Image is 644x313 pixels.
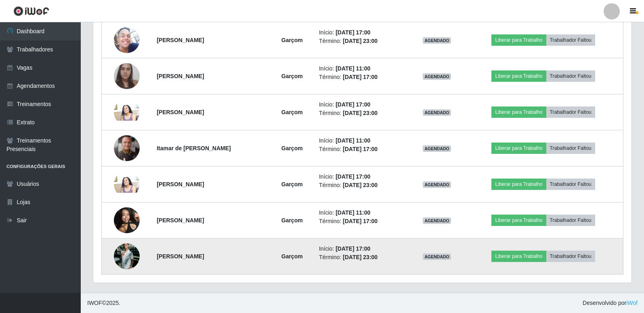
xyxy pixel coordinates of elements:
[114,237,140,276] img: 1749669631406.jpeg
[343,38,378,44] time: [DATE] 23:00
[423,109,451,116] span: AGENDADO
[491,70,546,82] button: Liberar para Trabalho
[343,74,378,80] time: [DATE] 17:00
[87,299,120,307] span: © 2025 .
[491,215,546,226] button: Liberar para Trabalho
[319,253,405,262] li: Término:
[319,28,405,37] li: Início:
[319,181,405,190] li: Término:
[336,65,370,72] time: [DATE] 11:00
[13,6,49,16] img: CoreUI Logo
[423,181,451,188] span: AGENDADO
[281,253,303,260] strong: Garçom
[546,143,595,154] button: Trabalhador Faltou
[583,299,638,307] span: Desenvolvido por
[319,172,405,181] li: Início:
[546,215,595,226] button: Trabalhador Faltou
[546,106,595,118] button: Trabalhador Faltou
[114,27,140,53] img: 1693441138055.jpeg
[546,34,595,46] button: Trabalhador Faltou
[423,37,451,44] span: AGENDADO
[319,209,405,217] li: Início:
[319,109,405,117] li: Término:
[319,100,405,109] li: Início:
[491,179,546,190] button: Liberar para Trabalho
[491,143,546,154] button: Liberar para Trabalho
[281,181,303,187] strong: Garçom
[546,179,595,190] button: Trabalhador Faltou
[336,29,370,36] time: [DATE] 17:00
[491,34,546,46] button: Liberar para Trabalho
[319,245,405,253] li: Início:
[281,217,303,224] strong: Garçom
[281,73,303,79] strong: Garçom
[343,182,378,188] time: [DATE] 23:00
[157,73,204,79] strong: [PERSON_NAME]
[491,251,546,262] button: Liberar para Trabalho
[281,109,303,115] strong: Garçom
[114,135,140,161] img: 1745442730986.jpeg
[157,145,231,151] strong: Itamar de [PERSON_NAME]
[343,146,378,152] time: [DATE] 17:00
[319,64,405,73] li: Início:
[319,217,405,226] li: Término:
[423,145,451,152] span: AGENDADO
[157,253,204,260] strong: [PERSON_NAME]
[319,136,405,145] li: Início:
[157,217,204,224] strong: [PERSON_NAME]
[157,181,204,187] strong: [PERSON_NAME]
[336,101,370,108] time: [DATE] 17:00
[157,109,204,115] strong: [PERSON_NAME]
[546,70,595,82] button: Trabalhador Faltou
[343,218,378,224] time: [DATE] 17:00
[423,253,451,260] span: AGENDADO
[114,104,140,121] img: 1737978086826.jpeg
[626,300,638,306] a: iWof
[114,59,140,93] img: 1734444279146.jpeg
[336,137,370,144] time: [DATE] 11:00
[491,106,546,118] button: Liberar para Trabalho
[336,173,370,180] time: [DATE] 17:00
[157,37,204,43] strong: [PERSON_NAME]
[546,251,595,262] button: Trabalhador Faltou
[87,300,102,306] span: IWOF
[114,176,140,193] img: 1737978086826.jpeg
[281,37,303,43] strong: Garçom
[423,73,451,80] span: AGENDADO
[423,217,451,224] span: AGENDADO
[114,203,140,237] img: 1751813070616.jpeg
[319,37,405,45] li: Término:
[319,73,405,81] li: Término:
[336,245,370,252] time: [DATE] 17:00
[343,110,378,116] time: [DATE] 23:00
[336,209,370,216] time: [DATE] 11:00
[343,254,378,260] time: [DATE] 23:00
[319,145,405,153] li: Término:
[281,145,303,151] strong: Garçom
